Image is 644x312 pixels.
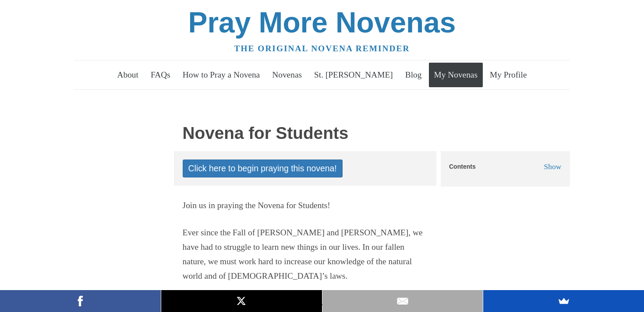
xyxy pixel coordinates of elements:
[161,290,322,312] a: X
[112,63,144,87] a: About
[485,63,532,87] a: My Profile
[429,63,483,87] a: My Novenas
[74,294,87,308] img: Facebook
[396,294,409,308] img: Email
[183,199,428,213] p: Join us in praying the Novena for Students!
[449,163,476,170] h5: Contents
[544,162,562,171] span: Show
[483,290,644,312] a: SumoMe
[309,63,398,87] a: St. [PERSON_NAME]
[322,290,483,312] a: Email
[267,63,307,87] a: Novenas
[235,294,248,308] img: X
[183,226,428,284] p: Ever since the Fall of [PERSON_NAME] and [PERSON_NAME], we have had to struggle to learn new thin...
[177,63,265,87] a: How to Pray a Novena
[234,44,410,53] a: The original novena reminder
[400,63,427,87] a: Blog
[145,63,175,87] a: FAQs
[183,124,428,143] h1: Novena for Students
[557,294,570,308] img: SumoMe
[188,6,456,39] a: Pray More Novenas
[183,160,343,177] a: Click here to begin praying this novena!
